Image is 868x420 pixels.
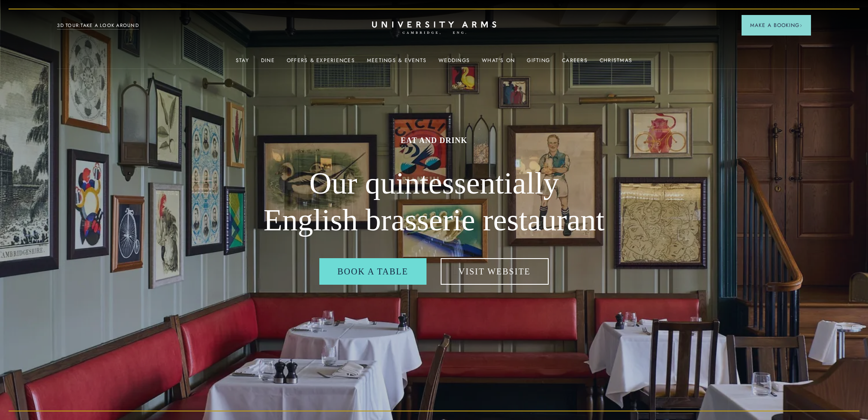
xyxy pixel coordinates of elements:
a: Book a table [319,258,426,285]
a: Home [372,21,496,35]
a: Gifting [527,57,550,69]
h1: Eat and drink [263,135,606,146]
button: Make a BookingArrow icon [742,15,811,36]
img: Arrow icon [799,24,802,27]
a: Christmas [600,57,632,69]
span: Make a Booking [750,21,802,29]
h2: Our quintessentially English brasserie restaurant [263,165,606,238]
a: Visit Website [441,258,549,285]
a: What's On [482,57,515,69]
a: 3D TOUR:TAKE A LOOK AROUND [57,22,139,30]
a: Weddings [439,57,470,69]
a: Dine [261,57,275,69]
a: Meetings & Events [367,57,426,69]
a: Offers & Experiences [287,57,355,69]
a: Stay [236,57,249,69]
a: Careers [562,57,588,69]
